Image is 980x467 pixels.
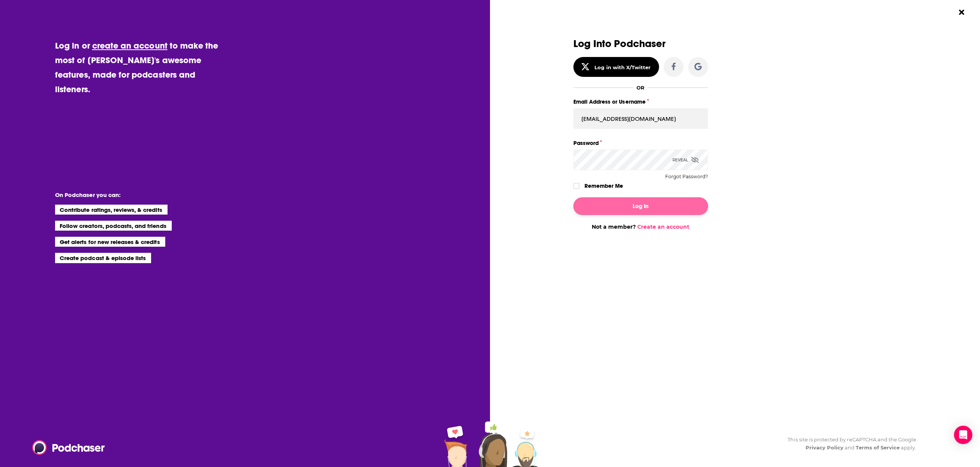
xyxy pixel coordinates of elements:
li: Follow creators, podcasts, and friends [55,221,172,231]
div: OR [637,85,645,91]
li: On Podchaser you can: [55,191,208,199]
a: Podchaser - Follow, Share and Rate Podcasts [32,440,99,455]
li: Contribute ratings, reviews, & credits [55,205,168,215]
button: Forgot Password? [665,174,708,179]
div: This site is protected by reCAPTCHA and the Google and apply. [781,436,916,452]
button: Close Button [954,5,969,20]
button: Log in with X/Twitter [573,57,659,77]
label: Email Address or Username [573,97,708,107]
a: Create an account [637,223,689,230]
label: Password [573,138,708,148]
img: Podchaser - Follow, Share and Rate Podcasts [32,440,106,455]
button: Log In [573,197,708,215]
a: Terms of Service [856,444,900,451]
label: Remember Me [584,181,623,191]
input: Email Address or Username [573,108,708,129]
li: Create podcast & episode lists [55,253,151,263]
h3: Log Into Podchaser [573,38,708,49]
div: Reveal [672,150,699,170]
li: Get alerts for new releases & credits [55,237,165,247]
div: Log in with X/Twitter [594,64,651,70]
div: Not a member? [573,223,708,230]
a: Privacy Policy [806,444,844,451]
a: create an account [92,40,168,51]
div: Open Intercom Messenger [954,426,972,444]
